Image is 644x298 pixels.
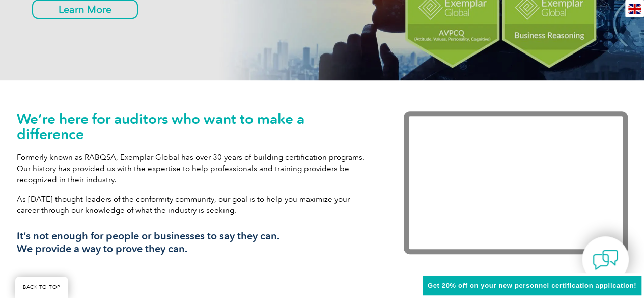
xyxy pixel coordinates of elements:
[17,194,373,216] p: As [DATE] thought leaders of the conformity community, our goal is to help you maximize your care...
[17,230,373,255] h3: It’s not enough for people or businesses to say they can. We provide a way to prove they can.
[17,152,373,185] p: Formerly known as RABQSA, Exemplar Global has over 30 years of building certification programs. O...
[428,282,636,289] span: Get 20% off on your new personnel certification application!
[628,4,641,14] img: en
[15,277,68,298] a: BACK TO TOP
[593,247,618,273] img: contact-chat.png
[404,111,628,254] iframe: Exemplar Global: Working together to make a difference
[17,111,373,142] h1: We’re here for auditors who want to make a difference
